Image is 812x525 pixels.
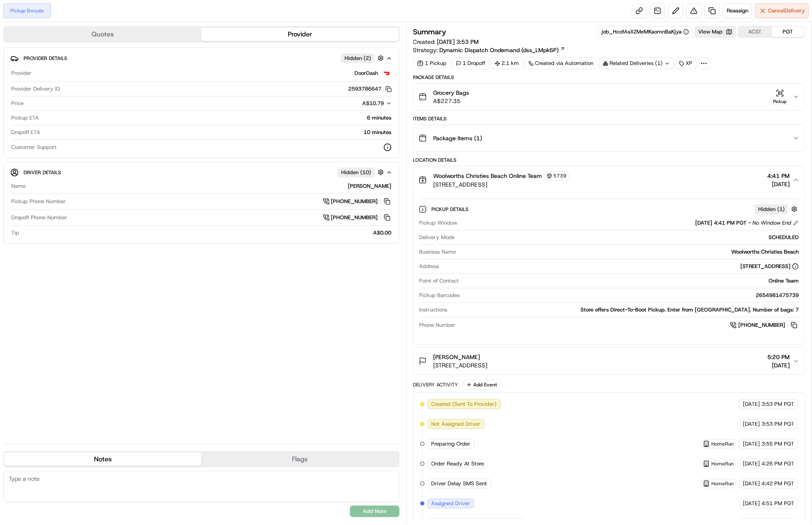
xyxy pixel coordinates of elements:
[431,460,484,467] span: Order Ready At Store
[770,89,790,105] button: Pickup
[319,100,392,107] button: A$10.79
[743,440,760,448] span: [DATE]
[419,234,455,241] span: Delivery Mode
[434,97,470,105] span: A$227.35
[434,89,470,97] span: Grocery Bags
[743,500,760,507] span: [DATE]
[11,182,26,190] span: Name
[413,74,805,81] div: Package Details
[414,84,805,110] button: Grocery BagsA$227.35Pickup
[451,306,799,314] div: Store offers Direct-To-Boot Pickup. Enter from [GEOGRAPHIC_DATA]. Number of bags: 7
[434,361,488,369] span: [STREET_ADDRESS]
[761,480,794,487] span: 4:42 PM PGT
[323,197,392,206] a: [PHONE_NUMBER]
[419,219,458,227] span: Pickup Window
[711,460,734,467] span: HomeRun
[4,453,201,466] button: Notes
[761,420,794,428] span: 3:53 PM PGT
[463,380,500,390] button: Add Event
[29,182,392,190] div: [PERSON_NAME]
[752,219,791,227] span: No Window End
[331,198,378,205] span: [PHONE_NUMBER]
[437,38,479,46] span: [DATE] 3:53 PM
[768,7,805,14] span: Cancel Delivery
[675,58,696,69] div: XP
[414,348,805,374] button: [PERSON_NAME][STREET_ADDRESS]5:20 PM[DATE]
[413,46,565,54] div: Strategy:
[711,441,734,447] span: HomeRun
[11,214,67,221] span: Dropoff Phone Number
[432,206,470,213] span: Pickup Details
[413,115,805,122] div: Items Details
[24,169,61,176] span: Driver Details
[363,100,384,107] span: A$10.79
[463,292,799,299] div: 2654981475739
[413,38,479,46] span: Created:
[341,169,371,176] span: Hidden ( 10 )
[767,180,790,188] span: [DATE]
[602,28,689,36] button: job_HcofAsXZMeMKaomnBaKjya
[711,480,734,487] span: HomeRun
[761,500,794,507] span: 4:51 PM PGT
[754,204,800,214] button: Hidden (1)
[767,172,790,180] span: 4:41 PM
[431,440,471,448] span: Preparing Order
[22,229,392,237] div: A$0.00
[431,400,497,408] span: Created (Sent To Provider)
[727,7,748,14] span: Reassign
[11,114,39,122] span: Pickup ETA
[413,28,447,36] h3: Summary
[414,166,805,194] button: Woolworths Christies Beach Online Team5739[STREET_ADDRESS]4:41 PM[DATE]
[419,306,448,314] span: Instructions
[755,3,809,18] button: CancelDelivery
[337,167,386,177] button: Hidden (10)
[761,460,794,467] span: 4:26 PM PGT
[11,129,40,136] span: Dropoff ETA
[10,165,393,179] button: Driver DetailsHidden (10)
[440,46,565,54] a: Dynamic Dispatch Ondemand (dss_LMpk6P)
[452,58,489,69] div: 1 Dropoff
[770,98,790,105] div: Pickup
[419,263,439,270] span: Address
[349,85,392,93] button: 2593786647
[743,420,760,428] span: [DATE]
[419,248,456,256] span: Business Name
[771,26,805,37] button: PGT
[743,400,760,408] span: [DATE]
[695,219,747,227] span: [DATE] 4:41 PM PGT
[201,28,398,41] button: Provider
[419,292,460,299] span: Pickup Barcodes
[767,361,790,369] span: [DATE]
[11,229,19,237] span: Tip
[748,219,751,227] span: -
[434,134,482,142] span: Package Items ( 1 )
[323,213,392,222] a: [PHONE_NUMBER]
[767,353,790,361] span: 5:20 PM
[761,440,794,448] span: 3:55 PM PGT
[738,26,771,37] button: ACST
[525,58,598,69] a: Created via Automation
[431,420,481,428] span: Not Assigned Driver
[345,55,371,62] span: Hidden ( 2 )
[730,321,799,330] a: [PHONE_NUMBER]
[341,53,386,63] button: Hidden (2)
[419,277,459,285] span: Point of Contact
[11,70,31,77] span: Provider
[460,248,799,256] div: Woolworths Christies Beach
[434,353,480,361] span: [PERSON_NAME]
[11,198,66,205] span: Pickup Phone Number
[738,321,785,329] span: [PHONE_NUMBER]
[413,58,451,69] div: 1 Pickup
[413,157,805,163] div: Location Details
[723,3,752,18] button: Reassign
[761,400,794,408] span: 3:53 PM PGT
[434,180,570,189] span: [STREET_ADDRESS]
[440,46,559,54] span: Dynamic Dispatch Ondemand (dss_LMpk6P)
[11,144,57,151] span: Customer Support
[740,263,799,270] div: [STREET_ADDRESS]
[414,125,805,151] button: Package Items (1)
